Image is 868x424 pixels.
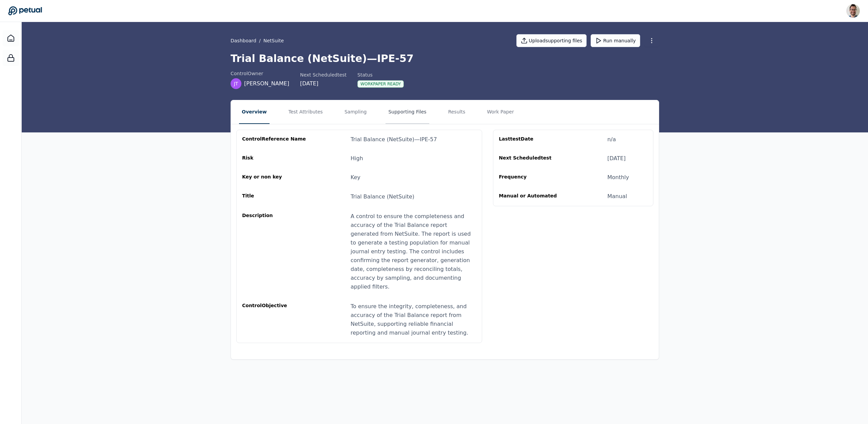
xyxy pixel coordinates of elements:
[351,212,476,291] div: A control to ensure the completeness and accuracy of the Trial Balance report generated from NetS...
[234,80,238,87] span: JT
[242,154,307,163] div: Risk
[239,100,270,124] button: Overview
[300,80,347,88] div: [DATE]
[516,34,587,47] button: Uploadsupporting files
[591,34,640,47] button: Run manually
[242,212,307,291] div: Description
[499,135,564,144] div: Last test Date
[286,100,325,124] button: Test Attributes
[8,6,42,16] a: Go to Dashboard
[499,192,564,200] div: Manual or Automated
[242,192,307,201] div: Title
[231,52,659,65] h1: Trial Balance (NetSuite) — IPE-57
[231,37,256,44] a: Dashboard
[3,30,19,46] a: Dashboard
[342,100,370,124] button: Sampling
[607,154,626,163] div: [DATE]
[263,37,284,44] button: NetSuite
[484,100,517,124] button: Work Paper
[242,302,307,337] div: control Objective
[607,192,627,200] div: Manual
[846,4,860,18] img: Eliot Walker
[231,100,659,124] nav: Tabs
[499,173,564,182] div: Frequency
[351,173,360,182] div: Key
[242,135,307,144] div: control Reference Name
[357,71,404,78] div: Status
[351,302,476,337] div: To ensure the integrity, completeness, and accuracy of the Trial Balance report from NetSuite, su...
[386,100,429,124] button: Supporting Files
[231,70,289,77] div: control Owner
[607,135,616,144] div: n/a
[446,100,468,124] button: Results
[3,50,19,66] a: SOC
[242,173,307,182] div: Key or non key
[231,37,284,44] div: /
[499,154,564,163] div: Next Scheduled test
[244,80,289,88] span: [PERSON_NAME]
[351,193,414,200] span: Trial Balance (NetSuite)
[351,135,437,144] div: Trial Balance (NetSuite) — IPE-57
[357,80,404,88] div: Workpaper Ready
[351,154,363,163] div: High
[607,173,629,182] div: Monthly
[300,71,347,78] div: Next Scheduled test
